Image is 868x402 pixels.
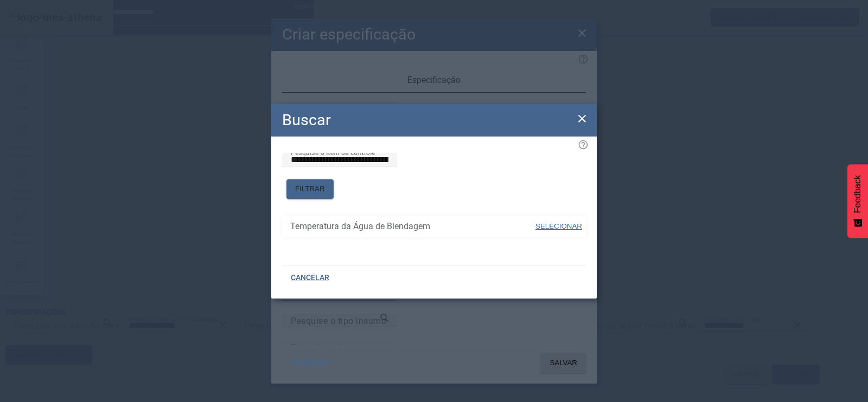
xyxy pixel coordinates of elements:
span: Feedback [853,175,863,213]
button: Feedback - Mostrar pesquisa [847,164,868,238]
span: CANCELAR [291,358,329,368]
button: CANCELAR [282,268,338,288]
button: FILTRAR [286,179,334,199]
span: SELECIONAR [535,222,582,230]
span: SALVAR [550,358,577,368]
mat-label: Pesquise o item de controle [291,148,375,156]
button: SALVAR [541,353,586,373]
span: FILTRAR [295,184,325,194]
button: CANCELAR [282,353,338,373]
button: SELECIONAR [534,217,583,236]
span: CANCELAR [291,273,329,283]
span: Temperatura da Água de Blendagem [290,220,534,233]
h2: Buscar [282,108,331,132]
